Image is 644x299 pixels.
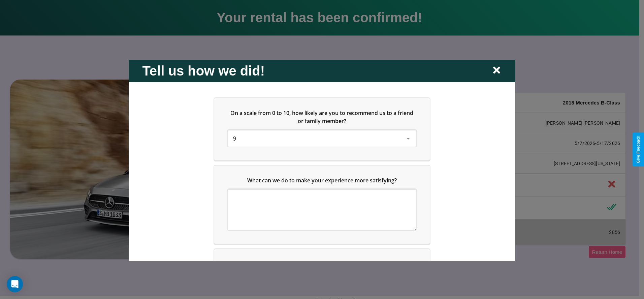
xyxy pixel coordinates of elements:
div: Give Feedback [636,136,641,163]
span: Which of the following features do you value the most in a vehicle? [234,260,405,267]
h5: On a scale from 0 to 10, how likely are you to recommend us to a friend or family member? [228,109,416,125]
span: On a scale from 0 to 10, how likely are you to recommend us to a friend or family member? [231,109,415,124]
span: 9 [233,134,236,142]
div: On a scale from 0 to 10, how likely are you to recommend us to a friend or family member? [228,130,416,146]
h2: Tell us how we did! [142,63,265,78]
span: What can we do to make your experience more satisfying? [247,176,397,184]
div: Open Intercom Messenger [7,276,23,292]
div: On a scale from 0 to 10, how likely are you to recommend us to a friend or family member? [214,98,430,160]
